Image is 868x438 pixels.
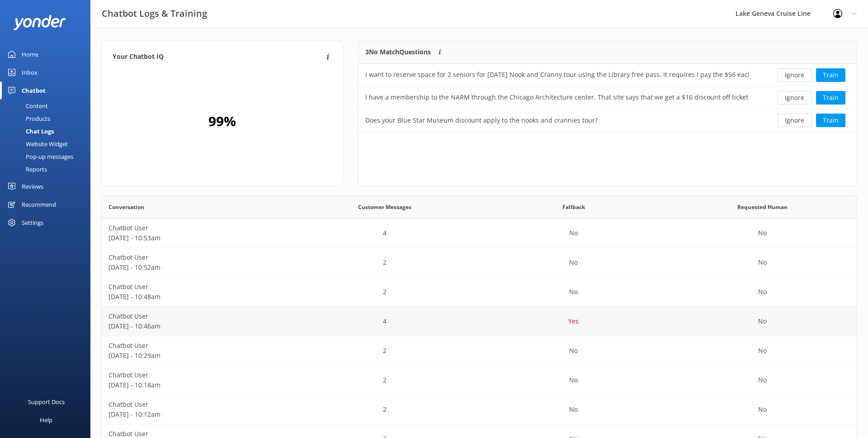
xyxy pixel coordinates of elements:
p: No [569,346,578,356]
button: Train [816,91,845,105]
p: No [569,287,578,297]
button: Ignore [778,114,811,127]
p: 2 [383,405,387,414]
p: 4 [383,228,387,238]
p: [DATE] - 10:12am [108,409,284,419]
span: Requested Human [737,203,788,211]
p: No [758,346,767,356]
div: row [102,277,857,307]
span: Conversation [108,203,144,211]
p: 3 No Match Questions [365,47,431,57]
div: Website Widget [5,138,68,150]
p: [DATE] - 10:29am [108,351,284,361]
div: Reports [5,163,47,176]
div: Chatbot [22,81,46,100]
p: No [758,316,767,326]
div: row [359,109,857,132]
p: No [758,405,767,414]
p: Chatbot User [108,400,284,409]
div: row [102,336,857,366]
p: 2 [383,346,387,356]
div: Home [22,45,38,63]
button: Ignore [778,91,811,105]
p: 2 [383,375,387,385]
span: Customer Messages [358,203,411,211]
p: No [758,228,767,238]
p: Chatbot User [108,311,284,321]
a: Website Widget [5,138,90,150]
div: row [359,64,857,86]
h3: Chatbot Logs & Training [102,6,207,21]
p: No [758,257,767,267]
p: No [569,375,578,385]
a: Content [5,100,90,112]
div: row [102,366,857,395]
p: No [569,228,578,238]
p: [DATE] - 10:46am [108,321,284,331]
p: 2 [383,257,387,267]
p: [DATE] - 10:52am [108,262,284,272]
div: Support Docs [28,393,65,411]
button: Ignore [778,68,811,82]
p: [DATE] - 10:18am [108,380,284,390]
p: Chatbot User [108,223,284,233]
div: Inbox [22,63,38,81]
div: grid [359,64,857,132]
p: [DATE] - 10:48am [108,292,284,302]
div: I want to reserve space for 2 seniors for [DATE] Nook and Cranny tour using the Library free pass... [365,70,749,80]
div: Products [5,112,50,125]
img: yonder-white-logo.png [14,15,66,30]
a: Reports [5,163,90,176]
a: Pop-up messages [5,150,90,163]
div: row [102,395,857,424]
div: Content [5,100,48,112]
div: Reviews [22,177,43,195]
a: Products [5,112,90,125]
p: 4 [383,316,387,326]
div: Pop-up messages [5,150,73,163]
p: [DATE] - 10:53am [108,233,284,243]
div: Chat Logs [5,125,54,138]
p: No [758,287,767,297]
div: row [102,248,857,277]
p: Chatbot User [108,282,284,292]
div: row [359,86,857,109]
p: No [758,375,767,385]
h4: Your Chatbot IQ [113,52,324,62]
p: Chatbot User [108,252,284,262]
div: row [102,307,857,336]
span: Fallback [562,203,585,211]
h2: 99 % [208,110,236,132]
p: Yes [568,316,579,326]
div: Does your Blue Star Museum discount apply to the nooks and crannies tour? [365,115,598,125]
div: row [102,219,857,248]
div: Help [40,411,52,429]
p: No [569,257,578,267]
p: No [569,405,578,414]
div: I have a membership to the NARM through the Chicago Architecture center. That site says that we g... [365,92,749,102]
button: Train [816,68,845,82]
button: Train [816,114,845,127]
a: Chat Logs [5,125,90,138]
p: Chatbot User [108,370,284,380]
p: 2 [383,287,387,297]
div: Recommend [22,195,56,214]
p: Chatbot User [108,341,284,351]
div: Settings [22,214,43,232]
